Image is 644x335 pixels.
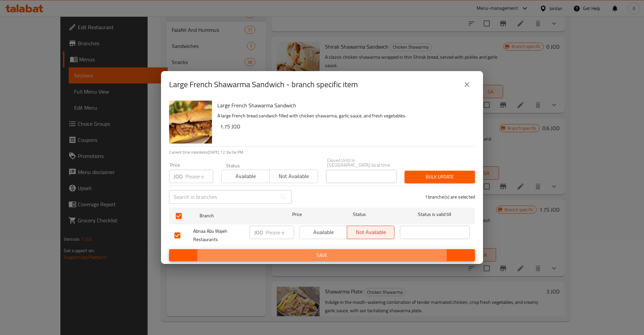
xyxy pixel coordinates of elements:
span: Not available [272,171,315,181]
span: Price [275,210,319,219]
span: Not available [350,227,392,237]
span: Status [325,210,394,219]
img: Large French Shawarma Sandwich [169,101,212,144]
p: JOD [254,228,263,236]
h2: Large French Shawarma Sandwich - branch specific item [169,79,358,90]
span: Available [224,171,267,181]
button: Bulk update [405,171,475,183]
span: Branch [200,212,269,220]
button: close [459,76,475,93]
button: Not available [269,170,318,183]
input: Search in branches [169,190,276,204]
span: Available [303,227,344,237]
button: Not available [347,226,394,239]
button: Save [169,249,475,262]
p: Current time in Jordan is [DATE] 12:34:04 PM [169,149,475,155]
span: Bulk update [410,173,470,181]
h6: 1.75 JOD [220,122,470,131]
p: A large French bread sandwich filled with chicken shawarma, garlic sauce, and fresh vegetables. [217,112,470,120]
h6: Large French Shawarma Sandwich [217,101,470,110]
span: Status is valid till [400,210,470,219]
p: 1 branche(s) are selected [425,193,475,200]
span: Abnaa Abu Wajeh Restaurants [193,227,244,244]
p: JOD [174,172,182,180]
input: Please enter price [185,170,213,183]
button: Available [221,170,270,183]
button: Available [300,226,347,239]
input: Please enter price [266,226,294,239]
span: Save [174,251,470,260]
